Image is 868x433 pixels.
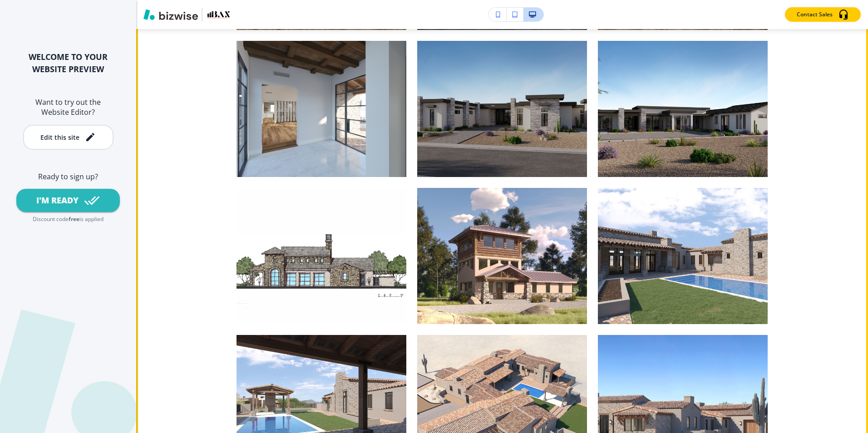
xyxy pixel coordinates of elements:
p: Contact Sales [797,10,833,19]
button: Edit this site [23,125,113,150]
img: Your Logo [206,10,231,19]
p: is applied [79,216,104,223]
h2: WELCOME TO YOUR WEBSITE PREVIEW [15,51,122,75]
button: Grid gallery photo #1 [417,188,587,324]
button: Grid gallery photo #2 [598,41,768,177]
div: Edit this site [40,134,79,141]
p: Discount code [33,216,69,223]
button: Contact Sales [785,7,861,22]
button: Grid gallery photo #0 [237,41,406,177]
button: I'M READY [16,189,120,212]
button: Grid gallery photo #2 [598,188,768,324]
h6: Ready to sign up? [15,172,122,182]
button: Grid gallery photo #0 [237,188,406,324]
h6: Want to try out the Website Editor? [15,97,122,118]
div: I'M READY [36,195,79,206]
p: free [69,216,79,223]
img: Bizwise Logo [143,9,198,20]
button: Grid gallery photo #1 [417,41,587,177]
